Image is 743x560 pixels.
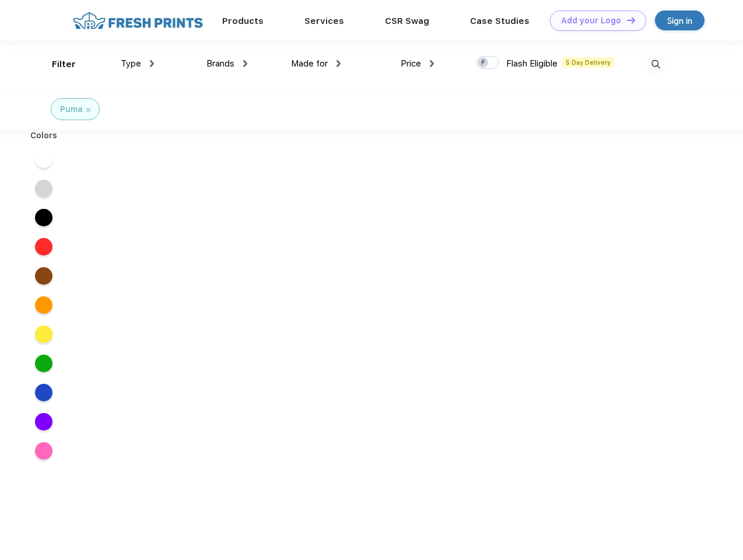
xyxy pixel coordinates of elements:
[401,58,421,69] span: Price
[430,60,434,67] img: dropdown.png
[60,103,83,116] div: Puma
[150,60,154,67] img: dropdown.png
[121,58,141,69] span: Type
[655,10,705,30] a: Sign in
[69,10,206,31] img: fo%20logo%202.webp
[222,16,264,26] a: Products
[506,58,558,69] span: Flash Eligible
[561,16,621,26] div: Add your Logo
[243,60,247,67] img: dropdown.png
[206,58,234,69] span: Brands
[86,108,90,112] img: filter_cancel.svg
[627,17,635,23] img: DT
[22,129,66,142] div: Colors
[385,16,429,26] a: CSR Swag
[291,58,328,69] span: Made for
[562,57,614,68] span: 5 Day Delivery
[304,16,344,26] a: Services
[52,58,76,71] div: Filter
[646,55,665,74] img: desktop_search.svg
[337,60,341,67] img: dropdown.png
[667,14,692,27] div: Sign in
